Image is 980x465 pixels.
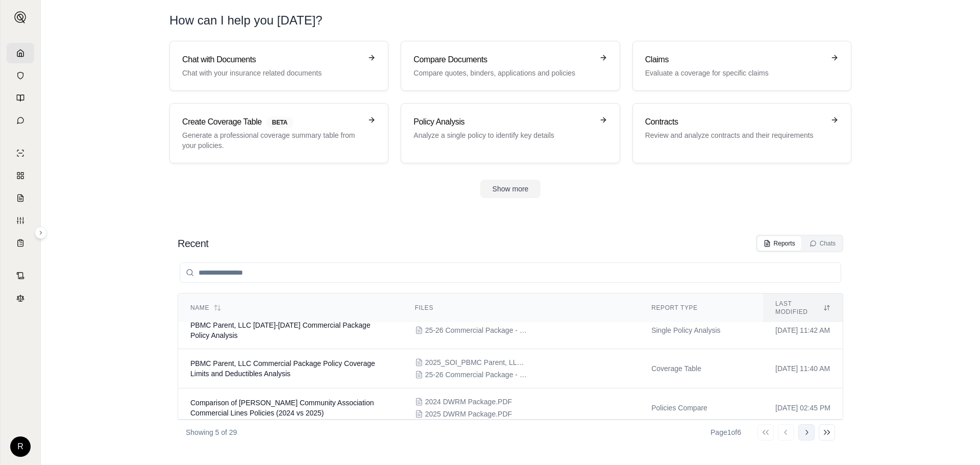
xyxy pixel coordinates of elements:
a: ClaimsEvaluate a coverage for specific claims [632,41,851,91]
td: [DATE] 02:45 PM [763,388,843,428]
a: Coverage Table [7,233,34,253]
h3: Policy Analysis [413,116,593,128]
p: Review and analyze contracts and their requirements [645,130,824,140]
span: 25-26 Commercial Package - 7039567248- CNA Ins. Comp. (3).pdf [425,325,527,335]
div: Reports [764,239,795,248]
div: R [10,436,31,457]
a: ContractsReview and analyze contracts and their requirements [632,103,851,163]
button: Chats [803,236,842,251]
p: Compare quotes, binders, applications and policies [413,68,593,78]
p: Generate a professional coverage summary table from your policies. [182,130,361,151]
a: Chat with DocumentsChat with your insurance related documents [169,41,388,91]
a: Chat [7,110,34,131]
p: Chat with your insurance related documents [182,68,361,78]
div: Page 1 of 6 [710,427,741,437]
h1: How can I help you [DATE]? [169,12,851,29]
div: Chats [810,239,836,248]
p: Evaluate a coverage for specific claims [645,68,824,78]
h3: Compare Documents [413,54,593,66]
h3: Contracts [645,116,824,128]
td: Single Policy Analysis [639,312,763,349]
button: Expand sidebar [10,7,31,28]
button: Reports [757,236,801,251]
span: PBMC Parent, LLC Commercial Package Policy Coverage Limits and Deductibles Analysis [190,359,375,378]
a: Prompt Library [7,88,34,108]
p: Analyze a single policy to identify key details [413,130,593,140]
div: Name [190,304,390,312]
span: 25-26 Commercial Package - 7039567248- CNA Ins. Comp. (3).pdf [425,370,527,380]
span: BETA [266,117,293,128]
span: Comparison of Del Webb Community Association Commercial Lines Policies (2024 vs 2025) [190,399,374,417]
h2: Recent [178,236,208,251]
h3: Create Coverage Table [182,116,361,128]
td: Coverage Table [639,349,763,388]
p: Showing 5 of 29 [186,427,237,437]
td: [DATE] 11:42 AM [763,312,843,349]
div: Last modified [775,300,830,316]
a: Policy Comparisons [7,165,34,186]
a: Create Coverage TableBETAGenerate a professional coverage summary table from your policies. [169,103,388,163]
h3: Claims [645,54,824,66]
img: Expand sidebar [14,11,27,23]
td: [DATE] 11:40 AM [763,349,843,388]
span: 2025_SOI_PBMC Parent, LLC.pdf [425,357,527,368]
h3: Chat with Documents [182,54,361,66]
a: Compare DocumentsCompare quotes, binders, applications and policies [401,41,620,91]
a: Single Policy [7,143,34,163]
a: Home [7,43,34,63]
a: Documents Vault [7,65,34,86]
th: Files [403,293,639,323]
a: Custom Report [7,210,34,231]
span: 2024 DWRM Package.PDF [425,397,512,407]
button: Expand sidebar [35,227,47,239]
a: Policy AnalysisAnalyze a single policy to identify key details [401,103,620,163]
td: Policies Compare [639,388,763,428]
button: Show more [480,180,541,198]
span: 2025 DWRM Package.PDF [425,409,512,419]
a: Legal Search Engine [7,288,34,308]
th: Report Type [639,293,763,323]
a: Claim Coverage [7,188,34,208]
a: Contract Analysis [7,265,34,286]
